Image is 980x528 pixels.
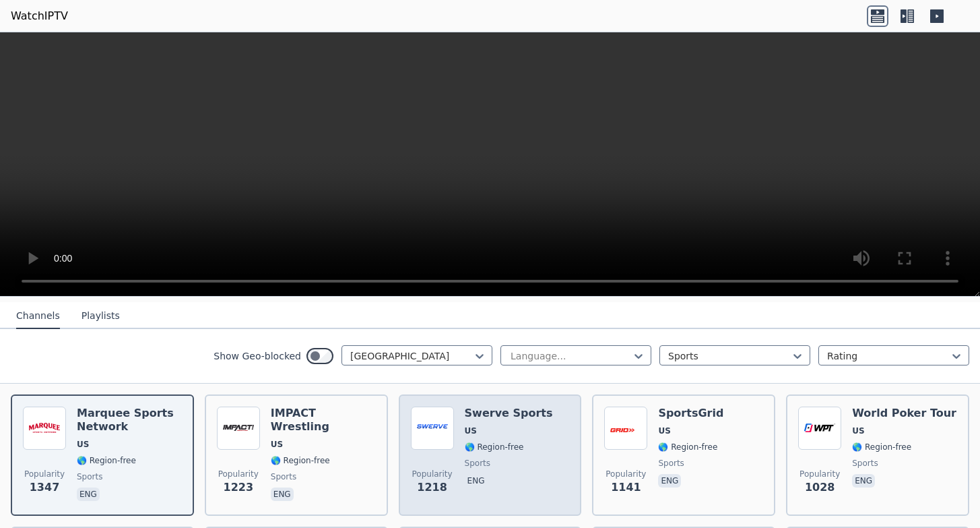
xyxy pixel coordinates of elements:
[77,471,102,482] span: sports
[658,474,681,488] p: eng
[224,479,254,496] span: 1223
[852,474,875,488] p: eng
[852,426,864,436] span: US
[465,426,477,436] span: US
[271,455,330,466] span: 🌎 Region-free
[606,469,646,479] span: Popularity
[77,455,136,466] span: 🌎 Region-free
[77,439,89,450] span: US
[23,407,66,450] img: Marquee Sports Network
[16,303,60,329] button: Channels
[11,8,68,24] a: WatchIPTV
[658,426,670,436] span: US
[271,488,294,501] p: eng
[658,442,717,452] span: 🌎 Region-free
[271,407,376,434] h6: IMPACT Wrestling
[30,479,60,496] span: 1347
[24,469,65,479] span: Popularity
[411,407,454,450] img: Swerve Sports
[417,479,447,496] span: 1218
[465,442,524,452] span: 🌎 Region-free
[465,458,490,469] span: sports
[81,303,120,329] button: Playlists
[658,407,723,420] h6: SportsGrid
[271,439,283,450] span: US
[214,349,301,363] label: Show Geo-blocked
[805,479,835,496] span: 1028
[77,407,182,434] h6: Marquee Sports Network
[852,407,956,420] h6: World Poker Tour
[217,407,260,450] img: IMPACT Wrestling
[658,458,684,469] span: sports
[611,479,641,496] span: 1141
[218,469,259,479] span: Popularity
[852,442,911,452] span: 🌎 Region-free
[271,471,296,482] span: sports
[465,474,488,488] p: eng
[798,407,841,450] img: World Poker Tour
[465,407,553,420] h6: Swerve Sports
[852,458,878,469] span: sports
[77,488,100,501] p: eng
[799,469,840,479] span: Popularity
[412,469,453,479] span: Popularity
[604,407,647,450] img: SportsGrid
